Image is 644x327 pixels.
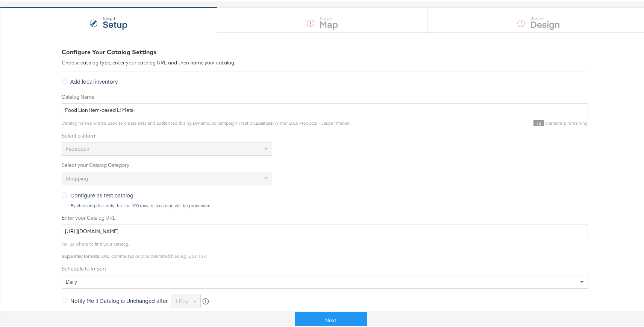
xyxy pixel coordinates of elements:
[66,277,77,284] span: daily
[62,160,588,167] label: Select your Catalog Category
[70,295,168,303] span: Notify Me if Catalog is Unchanged after
[62,92,588,99] label: Catalog Name
[70,76,118,84] span: Add local inventory
[350,119,588,125] div: characters remaining
[62,240,206,257] span: Tell us where to find your catalog. : XML, comma, tab or pipe delimited files e.g. CSV, TSV.
[175,296,188,303] span: 1 day
[533,119,544,124] span: 72
[62,213,588,220] label: Enter your Catalog URL
[62,102,588,116] input: Name your catalog e.g. My Dynamic Product Catalog
[70,190,133,197] span: Configure as test catalog
[70,202,588,207] div: By checking this, only the first 100 rows of a catalog will be processed.
[66,144,89,151] span: Facebook
[62,131,588,138] label: Select platform
[62,223,588,237] input: Enter Catalog URL, e.g. http://www.example.com/products.xml
[62,46,588,55] div: Configure Your Catalog Settings
[62,252,99,257] strong: Supported formats
[62,119,350,124] span: Catalog names will be used to create sets and audiences during Dynamic Ad campaign creation. : Wi...
[62,58,588,65] div: Choose catalog type, enter your catalog URL and then name your catalog.
[103,14,128,20] div: Step: 1
[256,119,273,124] strong: Example
[62,264,588,271] label: Schedule to Import
[103,16,128,29] strong: Setup
[66,174,88,180] span: Shopping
